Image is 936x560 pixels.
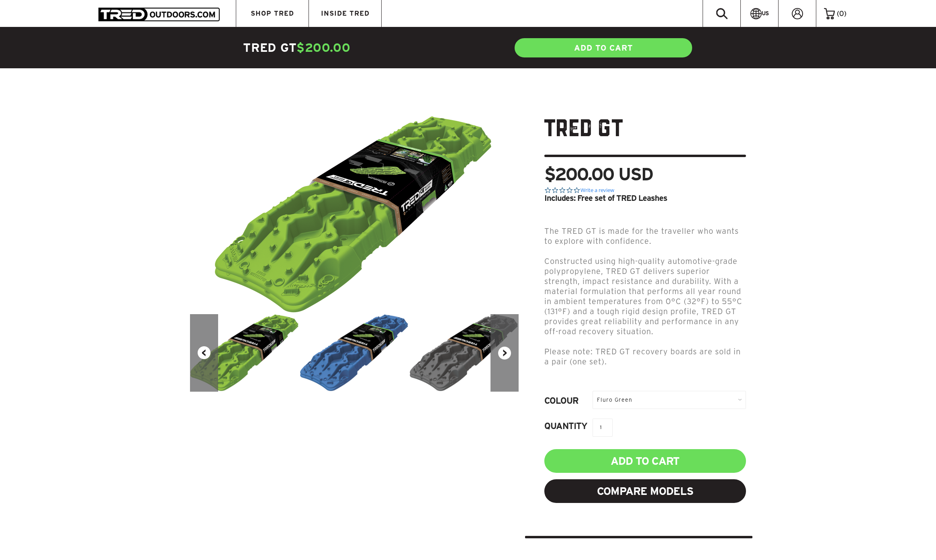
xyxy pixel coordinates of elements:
span: SHOP TRED [251,10,294,17]
label: Quantity [544,421,593,433]
img: TREDGT-IsometricView_Wrap_Grey_300x.png [409,314,519,392]
span: ( ) [837,10,846,17]
a: Compare Models [544,479,746,503]
img: TREDGT-IsometricView_Wrap_Green_700x.png [214,116,495,314]
button: Previous [190,314,218,392]
span: 0 [839,10,844,17]
div: Includes: Free set of TRED Leashes [544,194,746,202]
span: $200.00 [296,41,350,54]
div: Fluro Green [593,391,746,409]
img: TREDGT-IsometricView_WrapBlue_300x.png [300,314,409,392]
span: Constructed using high-quality automotive-grade polypropylene, TRED GT delivers superior strength... [544,257,742,336]
a: ADD TO CART [514,37,693,58]
h1: TRED GT [544,116,746,157]
input: Add to Cart [544,449,746,473]
img: TRED Outdoors America [98,8,220,21]
img: TREDGT-IsometricView_Wrap_Green_300x.png [190,314,300,392]
button: Next [490,314,519,392]
label: Colour [544,396,593,408]
span: $200.00 USD [544,165,653,183]
p: The TRED GT is made for the traveller who wants to explore with confidence. [544,226,746,246]
span: INSIDE TRED [321,10,370,17]
a: Write a review [580,187,614,194]
span: Please note: TRED GT recovery boards are sold in a pair (one set). [544,347,741,366]
h4: TRED GT [243,40,468,56]
img: cart-icon [824,8,835,19]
